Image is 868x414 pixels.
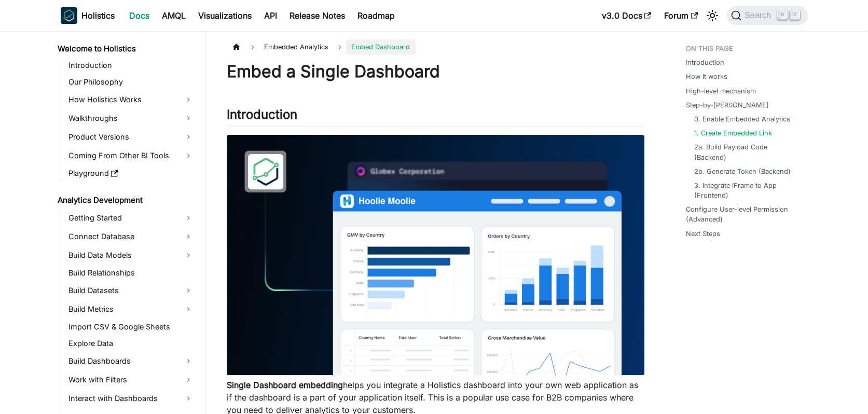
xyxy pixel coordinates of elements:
[686,86,756,96] a: High-level mechanism
[227,39,644,54] nav: Breadcrumbs
[694,128,772,138] a: 1. Create Embedded Link
[65,336,197,351] a: Explore Data
[65,129,197,145] a: Product Versions
[156,7,192,24] a: AMQL
[686,204,802,224] a: Configure User-level Permission (Advanced)
[54,193,197,208] a: Analytics Development
[227,135,644,376] img: Embedded Dashboard
[227,380,343,390] strong: Single Dashboard embedding
[65,166,197,181] a: Playground
[694,167,791,176] a: 2b. Generate Token (Backend)
[50,31,206,414] nav: Docs sidebar
[283,7,351,24] a: Release Notes
[777,10,788,20] kbd: ⌘
[596,7,658,24] a: v3.0 Docs
[686,72,727,81] a: How it works
[694,114,790,124] a: 0. Enable Embedded Analytics
[65,210,197,226] a: Getting Started
[65,266,197,280] a: Build Relationships
[123,7,156,24] a: Docs
[686,100,769,110] a: Step-by-[PERSON_NAME]
[686,229,720,239] a: Next Steps
[351,7,401,24] a: Roadmap
[65,353,197,369] a: Build Dashboards
[227,61,644,82] h1: Embed a Single Dashboard
[658,7,704,24] a: Forum
[65,320,197,334] a: Import CSV & Google Sheets
[686,58,724,67] a: Introduction
[65,301,197,318] a: Build Metrics
[54,42,197,56] a: Welcome to Holistics
[192,7,258,24] a: Visualizations
[65,390,197,407] a: Interact with Dashboards
[65,110,197,127] a: Walkthroughs
[65,282,197,299] a: Build Datasets
[258,7,283,24] a: API
[694,142,797,162] a: 2a. Build Payload Code (Backend)
[65,58,197,73] a: Introduction
[61,7,115,24] a: HolisticsHolistics
[704,7,721,24] button: Switch between dark and light mode (currently light mode)
[346,39,415,54] span: Embed Dashboard
[65,75,197,89] a: Our Philosophy
[81,9,115,22] b: Holistics
[694,181,797,200] a: 3. Integrate iFrame to App (Frontend)
[259,39,334,54] span: Embedded Analytics
[741,11,777,20] span: Search
[65,91,197,108] a: How Holistics Works
[65,247,197,264] a: Build Data Models
[65,147,197,164] a: Coming From Other BI Tools
[227,39,246,54] a: Home page
[65,371,197,388] a: Work with Filters
[61,7,77,24] img: Holistics
[790,10,800,20] kbd: K
[227,107,644,127] h2: Introduction
[65,228,197,245] a: Connect Database
[727,6,807,25] button: Search (Command+K)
